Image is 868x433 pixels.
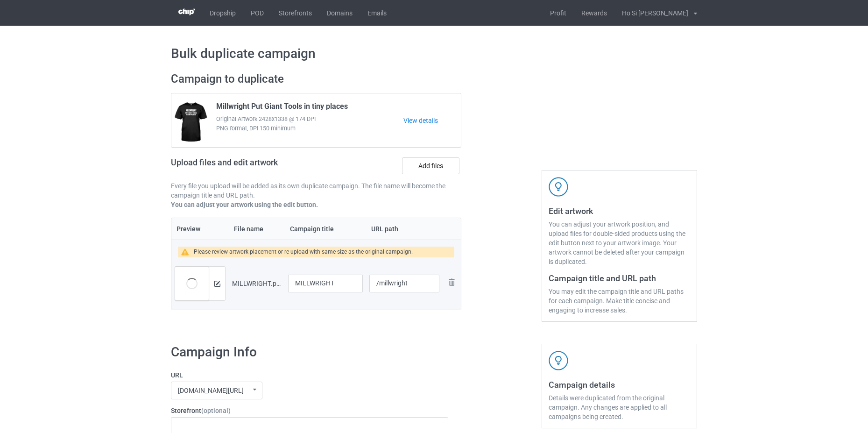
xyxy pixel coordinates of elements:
[216,102,348,114] span: Millwright Put Giant Tools in tiny places
[549,393,690,421] div: Details were duplicated from the original campaign. Any changes are applied to all campaigns bein...
[171,201,318,208] b: You can adjust your artwork using the edit button.
[216,124,403,133] span: PNG format, DPI 150 minimum
[614,1,688,25] div: Ho Si [PERSON_NAME]
[181,248,194,256] img: warning
[229,218,285,240] th: File name
[171,45,697,62] h1: Bulk duplicate campaign
[549,206,690,216] h3: Edit artwork
[549,379,690,390] h3: Campaign details
[549,177,568,197] img: svg+xml;base64,PD94bWwgdmVyc2lvbj0iMS4wIiBlbmNvZGluZz0iVVRGLTgiPz4KPHN2ZyB3aWR0aD0iNDJweCIgaGVpZ2...
[178,8,195,15] img: 3d383065fc803cdd16c62507c020ddf8.png
[366,218,443,240] th: URL path
[171,344,448,361] h1: Campaign Info
[232,279,282,288] div: MILLWRIGHT.png
[171,181,461,200] p: Every file you upload will be added as its own duplicate campaign. The file name will become the ...
[549,351,568,370] img: svg+xml;base64,PD94bWwgdmVyc2lvbj0iMS4wIiBlbmNvZGluZz0iVVRGLTgiPz4KPHN2ZyB3aWR0aD0iNDJweCIgaGVpZ2...
[201,407,231,414] span: (optional)
[171,72,461,86] h2: Campaign to duplicate
[549,220,690,266] div: You can adjust your artwork position, and upload files for double-sided products using the edit b...
[549,273,690,284] h3: Campaign title and URL path
[178,387,244,394] div: [DOMAIN_NAME][URL]
[549,287,690,315] div: You may edit the campaign title and URL paths for each campaign. Make title concise and engaging ...
[402,157,459,174] label: Add files
[171,157,345,175] h2: Upload files and edit artwork
[171,406,448,415] label: Storefront
[446,277,457,288] img: svg+xml;base64,PD94bWwgdmVyc2lvbj0iMS4wIiBlbmNvZGluZz0iVVRGLTgiPz4KPHN2ZyB3aWR0aD0iMjhweCIgaGVpZ2...
[171,218,229,240] th: Preview
[285,218,366,240] th: Campaign title
[214,281,220,287] img: svg+xml;base64,PD94bWwgdmVyc2lvbj0iMS4wIiBlbmNvZGluZz0iVVRGLTgiPz4KPHN2ZyB3aWR0aD0iMTRweCIgaGVpZ2...
[171,370,448,380] label: URL
[403,116,461,125] a: View details
[194,247,413,257] div: Please review artwork placement or re-upload with same size as the original campaign.
[216,114,403,124] span: Original Artwork 2428x1338 @ 174 DPI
